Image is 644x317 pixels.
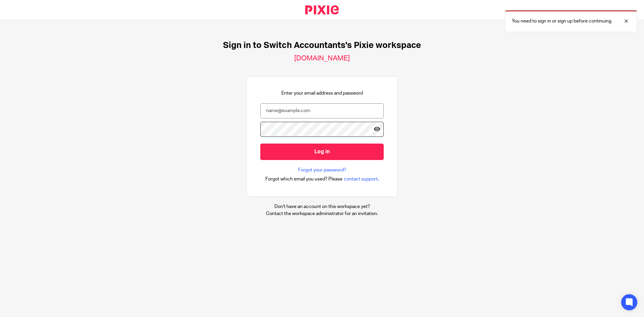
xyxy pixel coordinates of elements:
[223,40,421,51] h1: Sign in to Switch Accountants's Pixie workspace
[265,175,379,183] div: .
[344,176,378,182] span: contact support
[281,90,363,97] p: Enter your email address and password
[298,167,346,173] a: Forgot your password?
[265,176,342,182] span: Forgot which email you used? Please
[512,18,612,24] p: You need to sign in or sign up before continuing.
[294,54,350,63] h2: [DOMAIN_NAME]
[260,103,384,118] input: name@example.com
[266,210,378,217] p: Contact the workspace administrator for an invitation.
[260,144,384,160] input: Log in
[266,203,378,210] p: Don't have an account on this workspace yet?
